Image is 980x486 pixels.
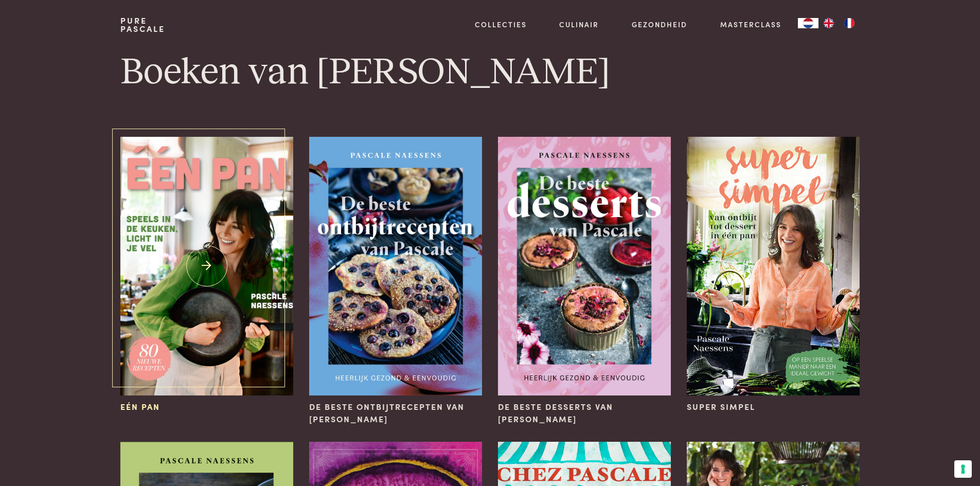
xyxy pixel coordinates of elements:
[120,16,165,33] a: PurePascale
[120,137,293,395] img: Eén pan
[559,19,599,30] a: Culinair
[632,19,687,30] a: Gezondheid
[687,137,859,395] img: Super Simpel
[954,460,972,478] button: Uw voorkeuren voor toestemming voor trackingtechnologieën
[309,401,482,425] span: De beste ontbijtrecepten van [PERSON_NAME]
[498,137,670,425] a: De beste desserts van Pascale De beste desserts van [PERSON_NAME]
[120,401,160,413] span: Eén pan
[798,18,818,28] a: NL
[309,137,482,425] a: De beste ontbijtrecepten van Pascale De beste ontbijtrecepten van [PERSON_NAME]
[798,18,818,28] div: Language
[818,18,839,28] a: EN
[798,18,860,28] aside: Language selected: Nederlands
[120,137,293,413] a: Eén pan Eén pan
[720,19,781,30] a: Masterclass
[498,401,670,425] span: De beste desserts van [PERSON_NAME]
[498,137,670,395] img: De beste desserts van Pascale
[309,137,482,395] img: De beste ontbijtrecepten van Pascale
[839,18,860,28] a: FR
[475,19,527,30] a: Collecties
[687,137,859,413] a: Super Simpel Super Simpel
[818,18,860,28] ul: Language list
[687,401,755,413] span: Super Simpel
[120,49,859,96] h1: Boeken van [PERSON_NAME]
